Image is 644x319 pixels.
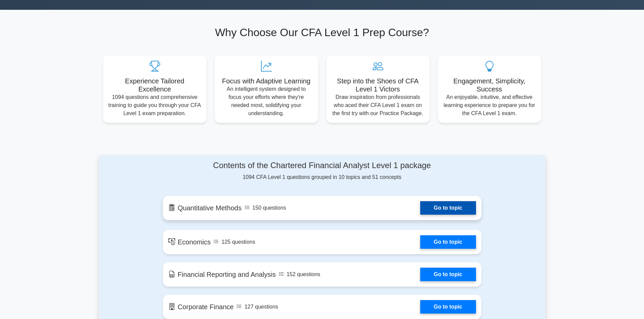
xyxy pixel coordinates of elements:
a: Go to topic [420,300,476,314]
p: An intelligent system designed to focus your efforts where they're needed most, solidifying your ... [220,85,313,117]
a: Go to topic [420,268,476,281]
h5: Experience Tailored Excellence [109,77,201,93]
h4: Contents of the Chartered Financial Analyst Level 1 package [163,161,481,170]
h5: Step into the Shoes of CFA Level 1 Victors [332,77,424,93]
p: 1094 questions and comprehensive training to guide you through your CFA Level 1 exam preparation. [109,93,201,117]
a: Go to topic [420,235,476,249]
p: An enjoyable, intuitive, and effective learning experience to prepare you for the CFA Level 1 exam. [443,93,536,117]
a: Go to topic [420,201,476,215]
h5: Focus with Adaptive Learning [220,77,313,85]
p: Draw inspiration from professionals who aced their CFA Level 1 exam on the first try with our Pra... [332,93,424,117]
div: 1094 CFA Level 1 questions grouped in 10 topics and 51 concepts [163,161,481,181]
h2: Why Choose Our CFA Level 1 Prep Course? [103,26,541,39]
h5: Engagement, Simplicity, Success [443,77,536,93]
